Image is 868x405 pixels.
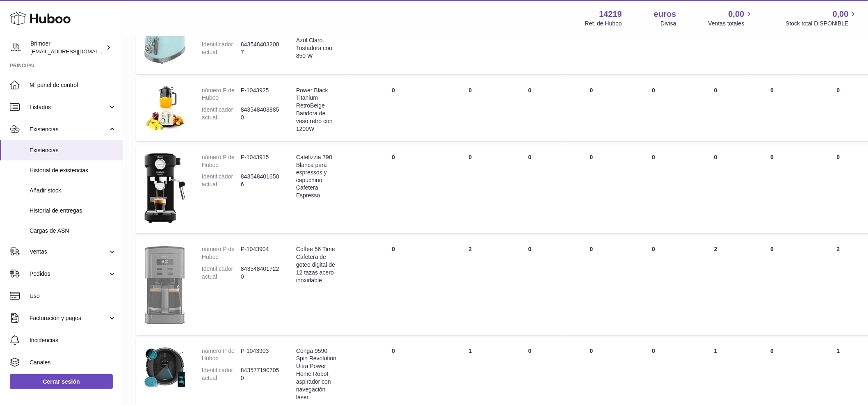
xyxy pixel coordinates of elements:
font: número P de Huboo [202,87,235,101]
font: 1 [837,348,840,355]
font: 0 [469,154,472,160]
font: número P de Huboo [202,154,235,168]
font: 0 [590,246,593,253]
font: 0 [392,348,395,355]
font: P-1043925 [241,87,269,94]
font: 2 [714,246,717,253]
font: 0 [714,87,717,94]
font: Conga 9590 Spin Revolution Ultra Power Home Robot aspirador con navegación láser [296,348,336,401]
font: Identificador actual [202,367,233,382]
font: Historial de entregas [30,207,82,214]
font: Ref. de Huboo [585,20,622,27]
font: 0 [469,87,472,94]
a: 0,00 Ventas totales [708,9,754,27]
font: Mi panel de control [30,82,78,88]
font: Identificador actual [202,174,233,188]
font: Canales [30,359,50,366]
font: Stock total DISPONIBLE [786,20,849,27]
font: Incidencias [30,337,58,343]
font: Identificador actual [202,266,233,280]
font: 8435484017220 [241,266,279,280]
font: Toast&Taste 800 Vintage Azul Claro. Tostadora con 850 W [296,22,332,59]
font: 0 [771,348,774,355]
font: 0 [652,154,656,160]
font: 0 [590,154,593,160]
font: Cerrar sesión [43,378,80,385]
img: oroses@renuevo.es [10,41,22,54]
font: 8435484016506 [241,174,279,188]
font: Identificador actual [202,106,233,121]
font: número P de Huboo [202,348,235,362]
font: 0 [528,246,532,253]
font: 0,00 [729,9,745,18]
font: 0 [392,87,395,94]
font: número P de Huboo [202,246,235,261]
font: euros [654,9,676,18]
font: 0 [652,87,656,94]
font: Uso [30,293,40,299]
font: Identificador actual [202,41,233,55]
font: 8435484038850 [241,106,279,121]
font: 0 [771,154,774,160]
font: 0 [652,348,656,355]
font: 1 [469,348,472,355]
font: Divisa [661,20,676,27]
font: 0 [392,154,395,160]
font: 0 [590,348,593,355]
img: imagen del producto [144,153,185,224]
font: Principal [10,63,36,69]
img: imagen del producto [144,87,185,131]
font: Añadir stock [30,187,61,194]
font: 0 [837,154,840,160]
font: 8435771907050 [241,367,279,382]
font: 0 [652,246,656,253]
font: 0 [771,246,774,253]
img: imagen del producto [144,21,185,64]
font: Power Black Titanium RetroBeige Batidora de vaso retro con 1200W [296,87,333,132]
font: 0 [837,87,840,94]
font: [EMAIL_ADDRESS][DOMAIN_NAME] [30,48,121,55]
font: Cargas de ASN [30,227,69,234]
font: 2 [837,246,840,253]
font: 8435484032087 [241,41,279,55]
font: 2 [469,246,472,253]
font: Facturación y pagos [30,315,81,321]
font: Cafelizzia 790 Blanca para espressos y capuchino. Cafetera Espresso [296,154,332,199]
a: 0,00 Stock total DISPONIBLE [786,9,858,27]
font: Ventas totales [708,20,745,27]
font: 0 [528,87,532,94]
font: Existencias [30,126,59,133]
font: 0 [528,154,532,160]
font: 0 [714,154,717,160]
font: 1 [714,348,717,355]
font: 0 [392,246,395,253]
font: Ventas [30,248,47,255]
font: Brimoer [30,40,50,47]
img: imagen del producto [144,246,185,325]
font: Pedidos [30,270,50,277]
font: Existencias [30,147,59,153]
font: Historial de existencias [30,167,88,174]
font: 0 [590,87,593,94]
font: 0 [771,87,774,94]
font: Listados [30,104,51,110]
font: 14219 [599,9,622,18]
font: P-1043915 [241,154,269,160]
img: imagen del producto [144,348,185,388]
font: 0,00 [833,9,849,18]
font: P-1043903 [241,348,269,355]
a: Cerrar sesión [10,374,113,389]
font: Coffee 56 Time Cafetera de goteo digital de 12 tazas acero inoxidable [296,246,335,284]
font: 0 [528,348,532,355]
font: P-1043904 [241,246,269,253]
